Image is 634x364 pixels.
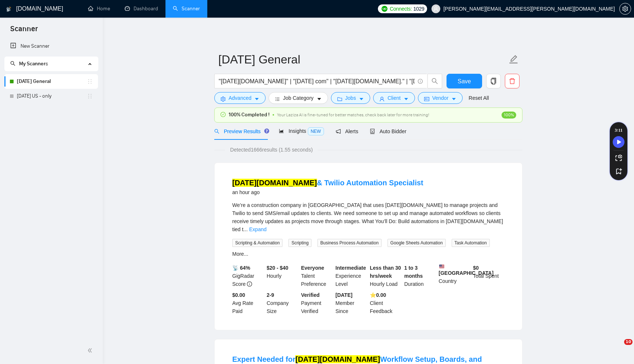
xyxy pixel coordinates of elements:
[247,281,252,287] span: info-circle
[125,6,158,12] a: dashboardDashboard
[390,5,412,13] span: Connects:
[10,61,15,66] span: search
[231,291,265,315] div: Avg Rate Paid
[214,92,266,104] button: settingAdvancedcaret-down
[301,265,324,271] b: Everyone
[336,128,358,134] span: Alerts
[267,292,274,298] b: 2-9
[232,251,248,257] a: More...
[88,6,110,12] a: homeHome
[452,239,490,247] span: Task Automation
[4,89,98,103] li: Monday US - only
[232,265,250,271] b: 📡 64%
[265,291,300,315] div: Company Size
[300,291,334,315] div: Payment Verified
[300,264,334,288] div: Talent Preference
[10,39,92,54] a: New Scanner
[487,78,500,84] span: copy
[619,6,631,12] a: setting
[232,188,423,197] div: an hour ago
[295,355,380,363] mark: [DATE][DOMAIN_NAME]
[509,55,518,64] span: edit
[269,92,328,104] button: barsJob Categorycaret-down
[219,77,415,86] input: Search Freelance Jobs...
[370,129,375,134] span: robot
[373,92,415,104] button: userClientcaret-down
[277,112,429,117] span: Your Laziza AI is fine-tuned for better matches, check back later for more training!
[418,79,423,84] span: info-circle
[243,226,248,232] span: ...
[19,61,48,67] span: My Scanners
[229,111,270,119] span: 100% Completed !
[427,74,442,88] button: search
[368,291,403,315] div: Client Feedback
[370,265,401,279] b: Less than 30 hrs/week
[404,265,423,279] b: 1 to 3 months
[424,96,429,102] span: idcard
[263,128,270,134] div: Tooltip anchor
[267,265,288,271] b: $20 - $40
[473,265,479,271] b: $ 0
[232,179,317,187] mark: [DATE][DOMAIN_NAME]
[229,94,251,102] span: Advanced
[619,3,631,15] button: setting
[379,96,385,102] span: user
[249,226,266,232] a: Expand
[279,128,324,134] span: Insights
[301,292,320,298] b: Verified
[232,292,245,298] b: $0.00
[275,96,280,102] span: bars
[283,94,313,102] span: Job Category
[232,239,283,247] span: Scripting & Automation
[404,96,409,102] span: caret-down
[214,129,219,134] span: search
[609,339,627,357] iframe: Intercom live chat
[335,292,352,298] b: [DATE]
[447,74,482,88] button: Save
[458,77,471,86] span: Save
[87,347,95,354] span: double-left
[254,96,259,102] span: caret-down
[4,74,98,89] li: Monday General
[279,128,284,134] span: area-chart
[308,127,324,135] span: NEW
[288,239,311,247] span: Scripting
[4,39,98,54] li: New Scanner
[368,264,403,288] div: Hourly Load
[232,202,503,232] span: We’re a construction company in [GEOGRAPHIC_DATA] that uses [DATE][DOMAIN_NAME] to manage project...
[232,179,423,187] a: [DATE][DOMAIN_NAME]& Twilio Automation Specialist
[382,6,387,12] img: upwork-logo.png
[624,339,633,345] span: 10
[265,264,300,288] div: Hourly
[337,96,342,102] span: folder
[451,96,456,102] span: caret-down
[433,6,438,11] span: user
[221,112,226,117] span: check-circle
[387,239,446,247] span: Google Sheets Automation
[232,201,504,233] div: We’re a construction company in Los Angeles that uses Monday.com to manage projects and Twilio to...
[502,112,516,119] span: 100%
[370,292,386,298] b: ⭐️ 0.00
[17,74,87,89] a: [DATE] General
[10,61,48,67] span: My Scanners
[214,128,267,134] span: Preview Results
[225,146,318,154] span: Detected 1666 results (1.55 seconds)
[218,50,507,69] input: Scanner name...
[331,92,371,104] button: folderJobscaret-down
[359,96,364,102] span: caret-down
[403,264,437,288] div: Duration
[17,89,87,103] a: [DATE] US - only
[335,265,366,271] b: Intermediate
[317,96,322,102] span: caret-down
[469,94,489,102] a: Reset All
[231,264,265,288] div: GigRadar Score
[370,128,406,134] span: Auto Bidder
[505,78,519,84] span: delete
[437,264,472,288] div: Country
[432,94,448,102] span: Vendor
[505,74,520,88] button: delete
[221,96,226,102] span: setting
[334,291,368,315] div: Member Since
[173,6,200,12] a: searchScanner
[87,93,93,99] span: holder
